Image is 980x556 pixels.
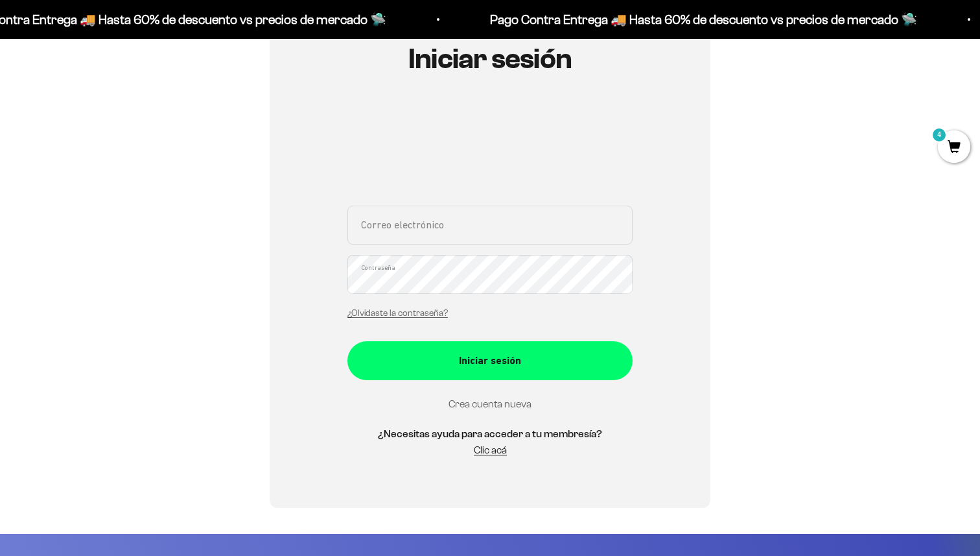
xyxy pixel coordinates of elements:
[490,9,917,30] p: Pago Contra Entrega 🚚 Hasta 60% de descuento vs precios de mercado 🛸
[474,444,507,455] a: Clic acá
[449,398,531,409] a: Crea cuenta nueva
[347,341,633,380] button: Iniciar sesión
[347,426,633,442] h5: ¿Necesitas ayuda para acceder a tu membresía?
[347,43,633,75] h1: Iniciar sesión
[347,113,633,190] iframe: Social Login Buttons
[347,308,448,318] a: ¿Olvidaste la contraseña?
[373,352,607,369] div: Iniciar sesión
[931,127,947,143] mark: 4
[938,141,970,155] a: 4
